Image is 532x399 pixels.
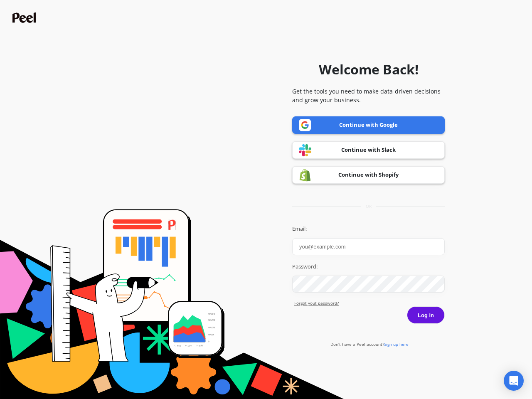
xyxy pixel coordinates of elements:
[330,341,409,347] a: Don't have a Peel account?Sign up here
[292,225,445,233] label: Email:
[292,141,445,159] a: Continue with Slack
[384,341,409,347] span: Sign up here
[299,119,311,131] img: Google logo
[292,203,445,209] div: or
[292,87,445,104] p: Get the tools you need to make data-driven decisions and grow your business.
[292,238,445,255] input: you@example.com
[12,12,38,23] img: Peel
[319,59,419,79] h1: Welcome Back!
[504,371,524,391] div: Open Intercom Messenger
[407,306,445,324] button: Log in
[292,166,445,184] a: Continue with Shopify
[292,116,445,134] a: Continue with Google
[292,263,445,271] label: Password:
[299,169,311,182] img: Shopify logo
[299,144,311,157] img: Slack logo
[294,300,445,306] a: Forgot yout password?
